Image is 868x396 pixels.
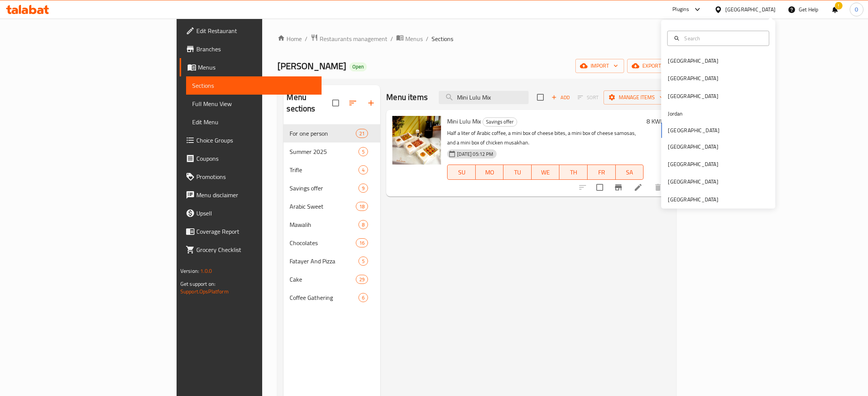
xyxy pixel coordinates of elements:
div: Cake [290,275,356,284]
span: 8 [359,221,368,228]
img: Mini Lulu Mix [392,116,441,165]
nav: Menu sections [283,121,380,310]
span: SA [619,167,641,178]
div: [GEOGRAPHIC_DATA] [668,160,718,168]
a: Menus [396,34,423,44]
div: [GEOGRAPHIC_DATA] [668,74,718,82]
span: Edit Restaurant [196,26,315,35]
span: Edit Menu [192,117,315,127]
button: import [575,59,624,73]
div: Summer 20255 [283,143,380,161]
span: 21 [356,130,368,137]
span: Upsell [196,209,315,218]
div: [GEOGRAPHIC_DATA] [725,5,776,14]
span: Coffee Gathering [290,293,358,302]
span: Manage items [610,93,664,102]
span: Mawalih [290,220,358,229]
div: items [356,202,368,211]
div: Trifle4 [283,161,380,179]
div: Mawalih8 [283,215,380,234]
a: Edit Menu [186,113,322,131]
div: Coffee Gathering6 [283,288,380,307]
button: export [627,59,676,73]
input: Search [681,34,764,43]
span: Full Menu View [192,99,315,108]
span: 6 [359,294,368,301]
div: Jordan [668,109,683,118]
input: search [439,91,529,104]
span: Version: [180,266,199,276]
button: FR [588,165,616,180]
a: Edit Restaurant [180,22,322,40]
span: Menus [405,34,423,43]
span: Sort sections [344,94,362,112]
span: [DATE] 05:12 PM [454,150,496,158]
div: Fatayer And Pizza [290,257,358,266]
div: Cake29 [283,270,380,288]
button: Manage items [604,90,670,105]
span: Restaurants management [320,34,387,43]
span: export [633,61,670,71]
a: Promotions [180,168,322,186]
div: Fatayer And Pizza5 [283,252,380,270]
div: Savings offer [483,117,517,127]
button: SA [616,165,644,180]
a: Edit menu item [634,183,643,192]
button: Branch-specific-item [609,178,628,196]
div: Arabic Sweet18 [283,197,380,215]
span: Trifle [290,165,358,174]
div: items [356,275,368,284]
h2: Menu items [386,92,428,103]
button: TH [559,165,588,180]
div: items [358,184,368,193]
li: / [426,34,428,43]
span: Savings offer [483,117,517,126]
span: 1.0.0 [200,266,212,276]
span: For one person [290,129,356,138]
button: Add [548,92,573,103]
a: Grocery Checklist [180,241,322,259]
a: Sections [186,76,322,95]
button: Add section [362,94,380,112]
a: Support.OpsPlatform [180,287,229,296]
h6: 8 KWD [647,116,664,127]
span: 16 [356,239,368,247]
div: [GEOGRAPHIC_DATA] [668,92,718,100]
div: Open [349,62,367,71]
div: Savings offer9 [283,179,380,197]
a: Menus [180,58,322,76]
span: Menu disclaimer [196,190,315,200]
span: import [581,61,618,71]
button: delete [649,178,667,196]
span: FR [591,167,613,178]
span: Select section [532,89,548,105]
div: Plugins [672,5,689,14]
span: MO [479,167,501,178]
div: [GEOGRAPHIC_DATA] [668,195,718,204]
span: TH [562,167,585,178]
span: Branches [196,44,315,54]
div: items [358,257,368,266]
span: Coverage Report [196,227,315,236]
span: Select to update [592,179,608,195]
div: [GEOGRAPHIC_DATA] [668,142,718,150]
span: Promotions [196,172,315,181]
span: WE [535,167,557,178]
span: Sections [432,34,453,43]
a: Coverage Report [180,222,322,241]
p: Half a liter of Arabic coffee, a mini box of cheese bites, a mini box of cheese samosas, and a mi... [447,128,643,147]
span: Sections [192,81,315,90]
span: Open [349,63,367,70]
span: Summer 2025 [290,147,358,156]
span: Coupons [196,154,315,163]
a: Branches [180,40,322,58]
div: [GEOGRAPHIC_DATA] [668,57,718,65]
span: TU [506,167,529,178]
button: SU [447,165,475,180]
a: Upsell [180,204,322,222]
span: Savings offer [290,184,358,193]
span: Menus [198,63,315,72]
span: 5 [359,258,368,265]
span: 9 [359,185,368,192]
nav: breadcrumb [277,34,676,44]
